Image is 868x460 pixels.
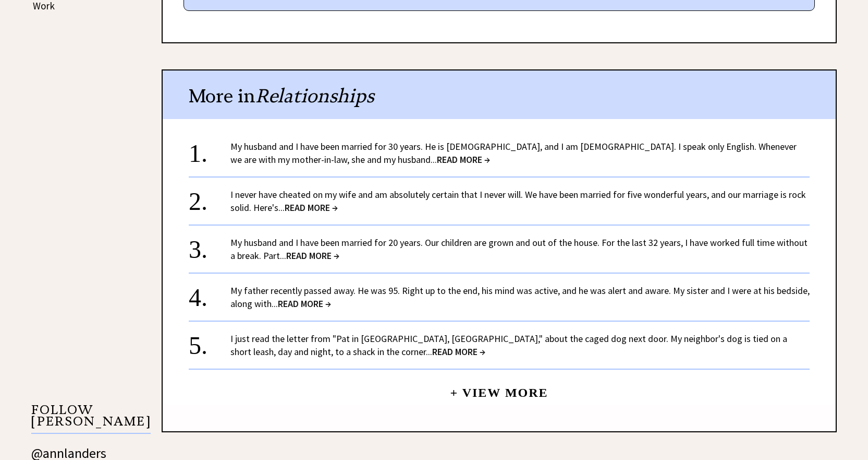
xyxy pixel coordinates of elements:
span: Relationships [255,84,374,108]
div: 3. [189,236,230,255]
p: FOLLOW [PERSON_NAME] [31,404,151,434]
a: My husband and I have been married for 20 years. Our children are grown and out of the house. For... [230,237,808,262]
div: 2. [189,188,230,207]
a: I just read the letter from "Pat in [GEOGRAPHIC_DATA], [GEOGRAPHIC_DATA]," about the caged dog ne... [230,333,787,358]
div: More in [163,70,836,119]
span: READ MORE → [432,346,485,358]
span: READ MORE → [437,154,490,166]
a: + View More [450,377,548,399]
a: I never have cheated on my wife and am absolutely certain that I never will. We have been married... [230,188,806,214]
div: 5. [189,332,230,351]
a: My husband and I have been married for 30 years. He is [DEMOGRAPHIC_DATA], and I am [DEMOGRAPHIC_... [230,140,797,166]
iframe: Advertisement [31,42,136,355]
span: READ MORE → [286,250,339,262]
span: READ MORE → [278,298,331,310]
div: 4. [189,284,230,303]
a: My father recently passed away. He was 95. Right up to the end, his mind was active, and he was a... [230,285,810,310]
div: 1. [189,140,230,159]
span: READ MORE → [285,202,338,214]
